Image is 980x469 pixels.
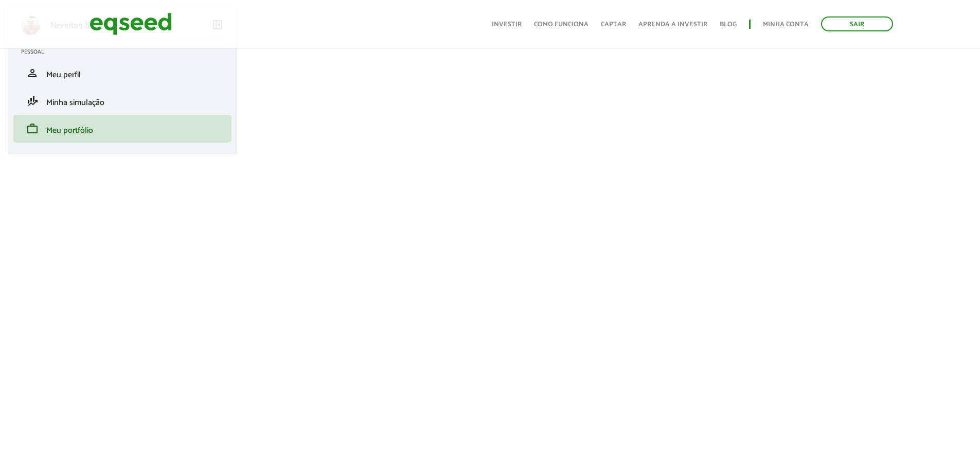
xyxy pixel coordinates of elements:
span: Minha simulação [46,96,104,110]
img: EqSeed [90,10,172,38]
a: personMeu perfil [21,67,224,79]
li: Meu portfólio [13,115,231,143]
a: finance_modeMinha simulação [21,95,224,107]
a: Como funciona [534,21,589,28]
li: Meu perfil [13,59,231,87]
li: Minha simulação [13,87,231,115]
a: Blog [720,21,737,28]
span: finance_mode [26,95,39,107]
span: Meu portfólio [46,124,93,137]
span: Meu perfil [46,68,81,82]
a: workMeu portfólio [21,123,224,135]
a: Captar [601,21,626,28]
a: Aprenda a investir [638,21,707,28]
a: Minha conta [763,21,809,28]
span: work [26,123,39,135]
h2: Pessoal [21,49,231,55]
a: Investir [492,21,522,28]
a: Sair [821,16,893,31]
span: person [26,67,39,79]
